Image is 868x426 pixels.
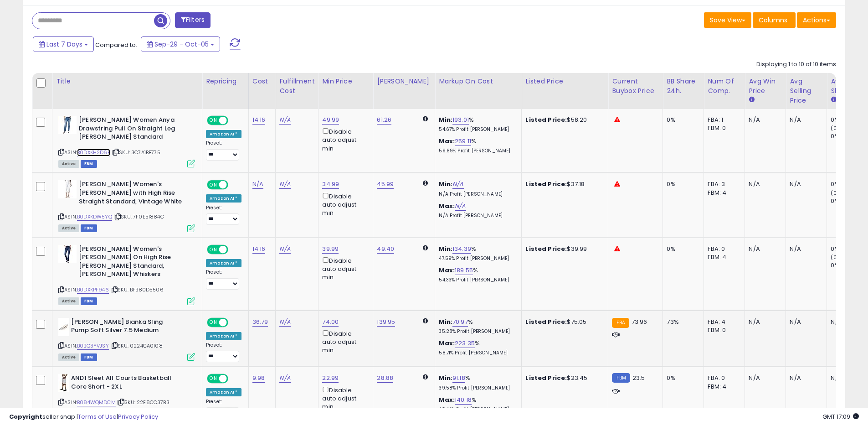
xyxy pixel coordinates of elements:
[790,180,820,188] div: N/A
[708,124,738,132] div: FBM: 0
[439,115,452,124] b: Min:
[708,180,738,188] div: FBA: 3
[206,77,245,86] div: Repricing
[58,297,79,305] span: All listings currently available for purchase on Amazon
[227,245,241,253] span: OFF
[227,375,241,383] span: OFF
[708,326,738,334] div: FBM: 0
[58,180,77,198] img: 31pDAHpWB3L._SL40_.jpg
[439,385,514,391] p: 39.58% Profit [PERSON_NAME]
[252,180,263,189] a: N/A
[749,96,754,104] small: Avg Win Price.
[455,395,472,405] a: 140.18
[455,137,471,146] a: 259.11
[112,149,160,156] span: | SKU: 3C7A1BB775
[452,180,463,189] a: N/A
[667,245,697,253] div: 0%
[749,318,779,326] div: N/A
[58,245,77,263] img: 31u6CqGKqOL._SL40_.jpg
[322,328,366,355] div: Disable auto adjust min
[279,244,290,254] a: N/A
[279,374,290,383] a: N/A
[58,318,195,360] div: ASIN:
[58,318,69,336] img: 213ubuH4CvL._SL40_.jpg
[439,374,514,391] div: %
[439,339,514,356] div: %
[118,412,158,421] a: Privacy Policy
[749,77,782,96] div: Avg Win Price
[322,255,366,282] div: Disable auto adjust min
[439,148,514,154] p: 59.89% Profit [PERSON_NAME]
[439,180,452,188] b: Min:
[831,125,843,132] small: (0%)
[252,77,272,86] div: Cost
[831,180,868,188] div: 0%
[377,244,394,254] a: 49.40
[831,197,868,205] div: 0%
[81,353,97,361] span: FBM
[831,77,864,96] div: Avg BB Share
[279,115,290,125] a: N/A
[206,194,241,203] div: Amazon AI *
[81,160,97,168] span: FBM
[322,77,369,86] div: Min Price
[58,374,195,416] div: ASIN:
[708,383,738,391] div: FBM: 4
[667,318,697,326] div: 73%
[58,116,195,166] div: ASIN:
[58,160,79,168] span: All listings currently available for purchase on Amazon
[113,213,164,220] span: | SKU: 7F0E51884C
[790,318,820,326] div: N/A
[279,77,314,96] div: Fulfillment Cost
[175,12,211,28] button: Filters
[322,317,339,327] a: 74.00
[452,115,469,125] a: 193.01
[439,137,514,154] div: %
[322,244,339,254] a: 39.99
[9,412,42,421] strong: Copyright
[452,244,471,254] a: 134.39
[612,373,630,383] small: FBM
[208,181,219,189] span: ON
[708,253,738,261] div: FBM: 4
[749,116,779,124] div: N/A
[79,116,190,144] b: [PERSON_NAME] Women Anya Drawstring Pull On Straight Leg [PERSON_NAME] Standard
[455,266,473,275] a: 189.55
[439,350,514,356] p: 58.71% Profit [PERSON_NAME]
[525,374,601,382] div: $23.45
[831,245,868,253] div: 0%
[81,224,97,232] span: FBM
[790,77,823,105] div: Avg Selling Price
[525,116,601,124] div: $58.20
[452,374,465,383] a: 91.18
[667,116,697,124] div: 0%
[452,317,468,327] a: 70.97
[377,180,394,189] a: 45.99
[612,318,629,328] small: FBA
[206,388,241,396] div: Amazon AI *
[749,245,779,253] div: N/A
[322,180,339,189] a: 34.99
[439,395,455,404] b: Max:
[206,332,241,340] div: Amazon AI *
[206,259,241,267] div: Amazon AI *
[797,12,836,28] button: Actions
[831,318,861,326] div: N/A
[439,245,514,262] div: %
[759,16,787,25] span: Columns
[667,374,697,382] div: 0%
[525,318,601,326] div: $75.05
[525,77,604,86] div: Listed Price
[439,137,455,145] b: Max:
[77,149,110,156] a: B0DXKH2D6K
[822,412,859,421] span: 2025-10-13 17:09 GMT
[435,73,522,109] th: The percentage added to the cost of goods (COGS) that forms the calculator for Min & Max prices.
[439,266,514,283] div: %
[790,245,820,253] div: N/A
[612,77,659,96] div: Current Buybox Price
[227,117,241,125] span: OFF
[377,77,431,86] div: [PERSON_NAME]
[667,77,700,96] div: BB Share 24h.
[377,374,393,383] a: 28.88
[708,245,738,253] div: FBA: 0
